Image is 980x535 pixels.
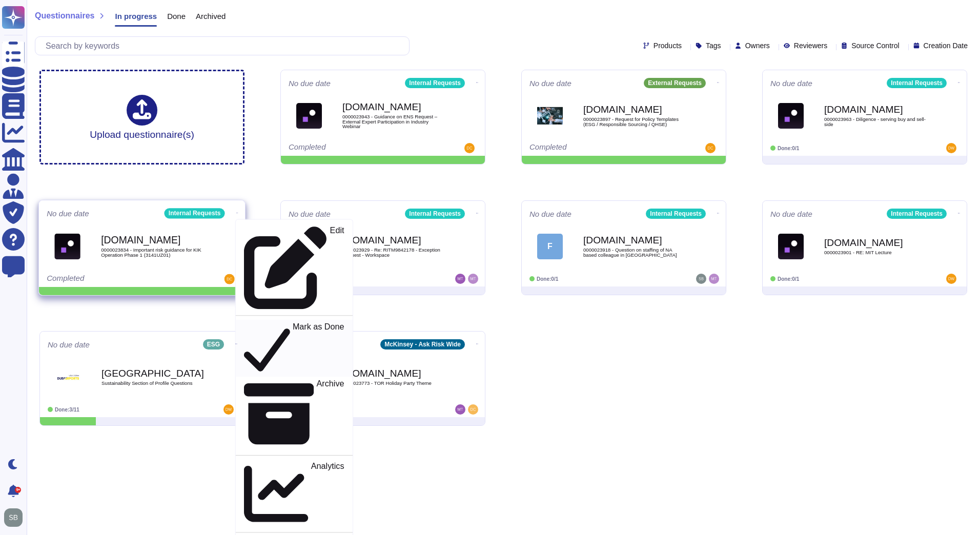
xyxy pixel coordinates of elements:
div: 9+ [15,487,21,493]
b: [DOMAIN_NAME] [583,235,686,245]
p: Analytics [311,462,344,526]
div: Internal Requests [646,209,706,219]
span: No due date [289,210,331,218]
b: [DOMAIN_NAME] [342,102,445,112]
div: Completed [289,143,414,153]
span: Done: 0/1 [778,276,799,282]
span: 0000023929 - Re: RITM9842178 - Exception Request - Workspace [342,248,445,257]
img: user [468,274,478,284]
img: Logo [778,234,804,259]
img: Logo [55,364,81,390]
div: McKinsey - Ask Risk Wide [380,339,465,349]
span: Tags [706,42,721,49]
img: user [464,143,475,153]
span: No due date [770,79,812,87]
img: Logo [296,103,322,129]
img: user [4,508,23,527]
b: [DOMAIN_NAME] [101,235,205,245]
img: user [468,404,478,415]
img: user [224,274,235,284]
input: Search by keywords [40,37,409,55]
img: Logo [537,103,563,129]
img: user [946,274,956,284]
span: Done [167,12,186,20]
b: [DOMAIN_NAME] [824,238,927,248]
b: [DOMAIN_NAME] [342,235,445,245]
span: Done: 0/1 [537,276,558,282]
img: user [709,274,719,284]
div: Completed [529,143,655,153]
span: Done: 0/1 [778,146,799,151]
div: Internal Requests [887,209,947,219]
a: Archive [236,377,353,451]
span: 0000023901 - RE: MIT Lecture [824,250,927,255]
b: [DOMAIN_NAME] [342,368,445,378]
div: Internal Requests [405,209,465,219]
span: 0000023834 - Important risk guidance for KIK Operation Phase 1 (3141UZ01) [101,248,205,257]
span: In progress [115,12,157,20]
span: No due date [529,210,571,218]
div: ESG [203,339,224,349]
img: user [696,274,706,284]
div: Internal Requests [405,78,465,88]
b: [DOMAIN_NAME] [824,105,927,114]
span: Questionnaires [35,12,94,20]
span: Reviewers [794,42,827,49]
button: user [2,506,30,529]
img: user [455,404,465,415]
span: Owners [745,42,770,49]
span: 0000023963 - Diligence - serving buy and sell-side [824,117,927,127]
img: user [946,143,956,153]
span: Source Control [851,42,899,49]
span: 0000023773 - TOR Holiday Party Theme [342,381,445,386]
div: Internal Requests [887,78,947,88]
img: user [455,274,465,284]
p: Edit [330,227,344,310]
a: Mark as Done [236,320,353,377]
span: No due date [48,341,90,348]
img: Logo [778,103,804,129]
span: 0000023918 - Question on staffing of NA based colleague in [GEOGRAPHIC_DATA] [583,248,686,257]
a: Edit [236,224,353,312]
span: Done: 3/11 [55,407,79,413]
span: 0000023897 - Request for Policy Templates (ESG / Responsible Sourcing / QHSE) [583,117,686,127]
span: Creation Date [924,42,968,49]
img: user [705,143,716,153]
span: No due date [770,210,812,218]
b: [GEOGRAPHIC_DATA] [101,368,204,378]
span: Archived [196,12,226,20]
div: F [537,234,563,259]
span: No due date [289,79,331,87]
img: user [223,404,234,415]
span: No due date [47,210,89,217]
div: Internal Requests [165,208,225,218]
b: [DOMAIN_NAME] [583,105,686,114]
span: 0000023943 - Guidance on ENS Request – External Expert Participation in Industry Webinar [342,114,445,129]
span: Products [654,42,682,49]
div: External Requests [644,78,706,88]
img: Logo [54,233,80,259]
span: Sustainability Section of Profile Questions [101,381,204,386]
div: Upload questionnaire(s) [90,95,194,139]
a: Analytics [236,460,353,528]
span: No due date [529,79,571,87]
div: Completed [47,274,174,284]
p: Archive [317,379,344,449]
p: Mark as Done [293,322,344,375]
